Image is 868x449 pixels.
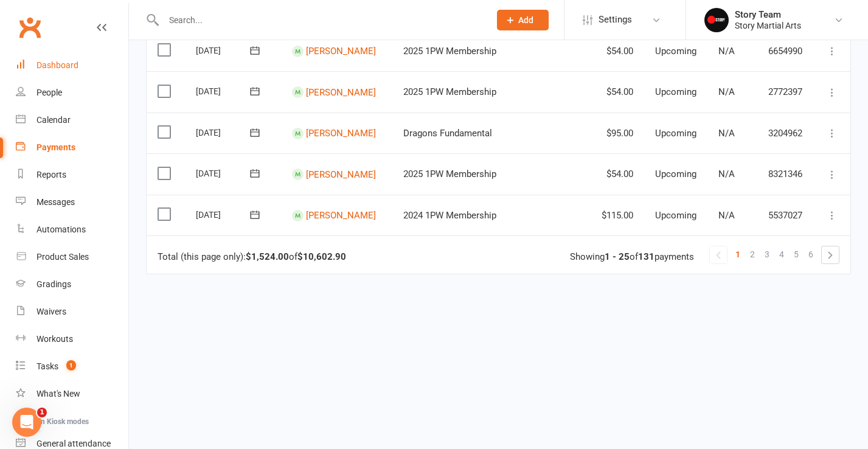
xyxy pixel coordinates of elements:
[36,361,58,371] div: Tasks
[196,123,252,142] div: [DATE]
[718,169,735,179] span: N/A
[15,12,45,43] a: Clubworx
[718,46,735,57] span: N/A
[16,161,128,189] a: Reports
[735,9,801,20] div: Story Team
[757,153,814,195] td: 8321346
[731,246,745,263] a: 1
[36,88,62,97] div: People
[804,246,818,263] a: 6
[718,128,735,139] span: N/A
[750,246,755,263] span: 2
[745,246,760,263] a: 2
[757,195,814,236] td: 5537027
[36,279,71,289] div: Gradings
[36,252,89,262] div: Product Sales
[16,79,128,106] a: People
[306,46,376,57] a: [PERSON_NAME]
[36,439,111,448] div: General attendance
[37,408,47,417] span: 1
[591,71,644,113] td: $54.00
[403,128,492,139] span: Dragons Fundamental
[36,60,78,70] div: Dashboard
[16,52,128,79] a: Dashboard
[599,6,632,33] span: Settings
[735,20,801,31] div: Story Martial Arts
[757,113,814,154] td: 3204962
[12,408,41,437] iframe: Intercom live chat
[16,189,128,216] a: Messages
[16,325,128,353] a: Workouts
[306,169,376,179] a: [PERSON_NAME]
[36,334,73,344] div: Workouts
[765,246,769,263] span: 3
[306,210,376,221] a: [PERSON_NAME]
[591,195,644,236] td: $115.00
[306,128,376,139] a: [PERSON_NAME]
[704,8,729,32] img: thumb_image1689557048.png
[36,307,66,316] div: Waivers
[591,113,644,154] td: $95.00
[16,353,128,380] a: Tasks 1
[36,170,66,179] div: Reports
[518,15,533,25] span: Add
[760,246,774,263] a: 3
[570,252,694,262] div: Showing of payments
[297,251,346,262] strong: $10,602.90
[497,10,549,30] button: Add
[718,210,735,221] span: N/A
[655,86,696,97] span: Upcoming
[591,30,644,72] td: $54.00
[605,251,630,262] strong: 1 - 25
[36,142,75,152] div: Payments
[16,271,128,298] a: Gradings
[655,210,696,221] span: Upcoming
[808,246,813,263] span: 6
[16,134,128,161] a: Payments
[774,246,789,263] a: 4
[36,389,80,399] div: What's New
[36,224,86,234] div: Automations
[158,252,346,262] div: Total (this page only): of
[655,128,696,139] span: Upcoming
[16,298,128,325] a: Waivers
[36,115,71,125] div: Calendar
[638,251,654,262] strong: 131
[403,210,496,221] span: 2024 1PW Membership
[403,169,496,179] span: 2025 1PW Membership
[655,169,696,179] span: Upcoming
[757,30,814,72] td: 6654990
[196,82,252,100] div: [DATE]
[66,360,76,371] span: 1
[779,246,784,263] span: 4
[789,246,804,263] a: 5
[246,251,289,262] strong: $1,524.00
[36,197,75,207] div: Messages
[196,164,252,183] div: [DATE]
[403,86,496,97] span: 2025 1PW Membership
[16,106,128,134] a: Calendar
[591,153,644,195] td: $54.00
[306,86,376,97] a: [PERSON_NAME]
[16,216,128,243] a: Automations
[16,380,128,408] a: What's New
[196,205,252,224] div: [DATE]
[196,41,252,60] div: [DATE]
[403,46,496,57] span: 2025 1PW Membership
[160,12,481,29] input: Search...
[16,243,128,271] a: Product Sales
[718,86,735,97] span: N/A
[655,46,696,57] span: Upcoming
[735,246,740,263] span: 1
[794,246,799,263] span: 5
[757,71,814,113] td: 2772397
